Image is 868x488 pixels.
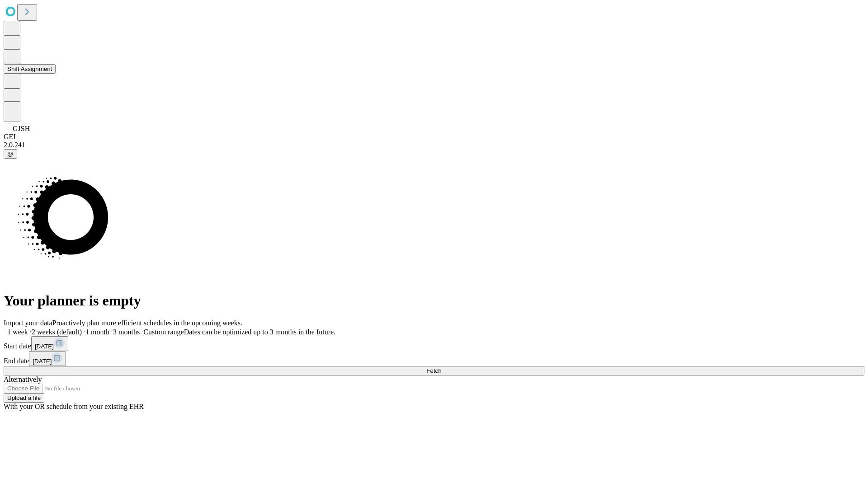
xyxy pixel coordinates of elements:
[13,125,30,132] span: GJSH
[85,328,109,336] span: 1 month
[31,336,68,351] button: [DATE]
[4,133,864,141] div: GEI
[4,375,42,383] span: Alternatively
[32,328,82,336] span: 2 weeks (default)
[4,64,56,74] button: Shift Assignment
[52,319,242,327] span: Proactively plan more efficient schedules in the upcoming weeks.
[426,367,441,374] span: Fetch
[184,328,335,336] span: Dates can be optimized up to 3 months in the future.
[4,336,864,351] div: Start date
[4,141,864,149] div: 2.0.241
[113,328,140,336] span: 3 months
[4,403,144,410] span: With your OR schedule from your existing EHR
[4,366,864,375] button: Fetch
[4,319,52,327] span: Import your data
[4,292,864,309] h1: Your planner is empty
[143,328,184,336] span: Custom range
[4,351,864,366] div: End date
[33,358,52,365] span: [DATE]
[35,343,54,350] span: [DATE]
[4,393,44,403] button: Upload a file
[7,328,28,336] span: 1 week
[29,351,66,366] button: [DATE]
[7,150,14,157] span: @
[4,149,17,159] button: @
